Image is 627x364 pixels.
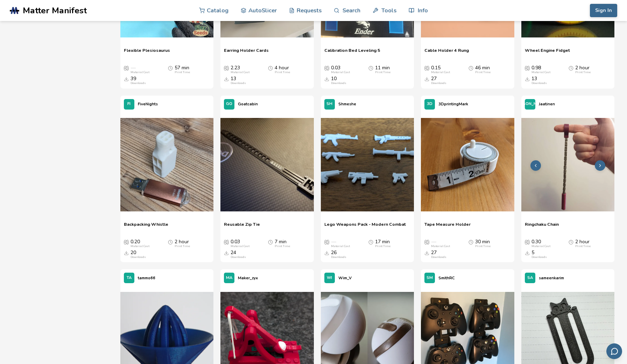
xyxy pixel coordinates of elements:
[531,239,550,248] div: 0.30
[127,102,131,106] span: FI
[531,245,550,248] div: Material Cost
[224,239,229,245] span: Average Cost
[569,239,573,245] span: Average Print Time
[231,255,246,259] div: Downloads
[127,276,132,280] span: TA
[375,71,390,74] div: Print Time
[175,245,190,248] div: Print Time
[431,255,446,259] div: Downloads
[525,65,530,71] span: Average Cost
[175,239,190,248] div: 2 hour
[131,250,146,259] div: 20
[224,222,260,232] a: Reusable Zip Tie
[525,48,570,58] a: Wheel Engine Fidget
[338,100,356,108] p: Shmeshe
[531,76,547,85] div: 13
[531,250,547,259] div: 5
[224,250,229,255] span: Downloads
[124,76,129,82] span: Downloads
[575,65,591,74] div: 2 hour
[331,82,346,85] div: Downloads
[231,245,249,248] div: Material Cost
[124,239,129,245] span: Average Cost
[424,250,429,255] span: Downloads
[324,222,406,232] a: Lego Weapons Pack - Modern Combat
[531,255,547,259] div: Downloads
[231,71,249,74] div: Material Cost
[469,239,473,245] span: Average Print Time
[224,76,229,82] span: Downloads
[375,65,390,74] div: 11 min
[275,71,290,74] div: Print Time
[327,276,332,280] span: WI
[324,250,329,255] span: Downloads
[368,65,373,71] span: Average Print Time
[424,239,429,245] span: Average Cost
[331,250,346,259] div: 26
[331,71,350,74] div: Material Cost
[475,71,491,74] div: Print Time
[431,71,450,74] div: Material Cost
[531,65,550,74] div: 0.98
[124,48,170,58] span: Flexible Plesiosaurus
[527,276,533,280] span: SA
[324,48,380,58] a: Calibration Bed Leveling 5
[531,71,550,74] div: Material Cost
[224,65,229,71] span: Average Cost
[231,82,246,85] div: Downloads
[525,76,530,82] span: Downloads
[438,274,455,282] p: SmithRC
[368,239,373,245] span: Average Print Time
[138,274,155,282] p: tammo66
[224,48,269,58] a: Earring Holder Cards
[226,276,232,280] span: MA
[531,82,547,85] div: Downloads
[475,239,491,248] div: 30 min
[431,82,446,85] div: Downloads
[331,245,350,248] div: Material Cost
[525,222,559,232] span: Ringchaku Chain
[469,65,473,71] span: Average Print Time
[331,239,336,245] span: —
[175,71,190,74] div: Print Time
[131,71,149,74] div: Material Cost
[175,65,190,74] div: 57 min
[338,274,352,282] p: Wim_V
[575,239,591,248] div: 2 hour
[326,102,332,106] span: SH
[431,65,450,74] div: 0.15
[231,239,249,248] div: 0.03
[138,100,158,108] p: FiveNights
[124,222,168,232] a: Backpacking Whistle
[124,65,129,71] span: Average Cost
[324,76,329,82] span: Downloads
[539,100,555,108] p: Jaatinen
[438,100,468,108] p: 3DprintingMark
[331,76,346,85] div: 10
[131,82,146,85] div: Downloads
[231,76,246,85] div: 13
[525,239,530,245] span: Average Cost
[23,6,87,15] span: Matter Manifest
[131,239,149,248] div: 0.20
[124,250,129,255] span: Downloads
[525,250,530,255] span: Downloads
[331,65,350,74] div: 0.03
[424,222,471,232] a: Tape Measure Holder
[131,65,135,71] span: —
[475,245,491,248] div: Print Time
[275,245,290,248] div: Print Time
[424,48,469,58] a: Cable Holder 4 Rung
[268,239,273,245] span: Average Print Time
[231,250,246,259] div: 24
[331,255,346,259] div: Downloads
[427,276,433,280] span: SM
[427,102,432,106] span: 3D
